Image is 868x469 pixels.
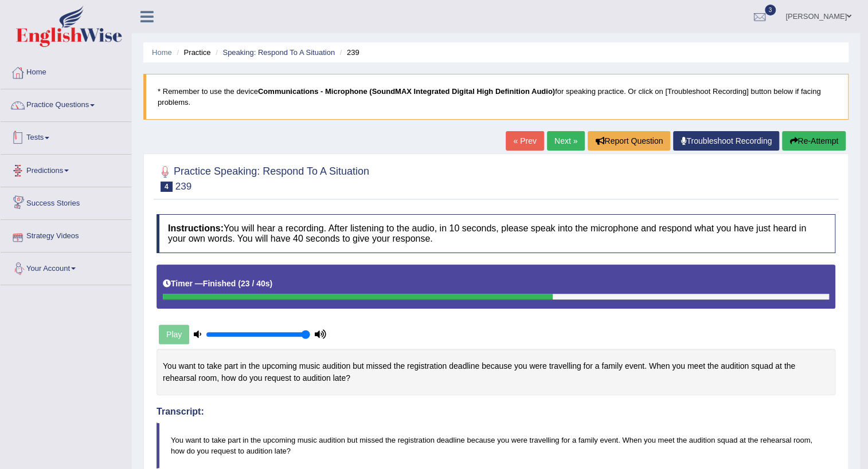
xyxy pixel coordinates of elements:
blockquote: * Remember to use the device for speaking practice. Or click on [Troubleshoot Recording] button b... [143,74,849,120]
span: 4 [161,182,173,192]
a: Success Stories [1,187,131,216]
b: Finished [203,279,236,288]
li: Practice [174,47,210,58]
b: Communications - Microphone (SoundMAX Integrated Digital High Definition Audio) [258,87,555,96]
a: Your Account [1,253,131,281]
li: 239 [337,47,359,58]
a: Tests [1,122,131,151]
h4: You will hear a recording. After listening to the audio, in 10 seconds, please speak into the mic... [157,214,835,253]
b: ( [238,279,241,288]
b: Instructions: [168,223,224,233]
blockquote: You want to take part in the upcoming music audition but missed the registration deadline because... [157,423,835,468]
a: Speaking: Respond To A Situation [222,48,335,57]
a: « Prev [506,131,544,151]
a: Strategy Videos [1,220,131,249]
a: Predictions [1,155,131,183]
a: Next » [547,131,585,151]
div: You want to take part in the upcoming music audition but missed the registration deadline because... [157,349,835,395]
button: Report Question [588,131,670,151]
a: Home [1,57,131,85]
a: Home [152,48,172,57]
button: Re-Attempt [782,131,846,151]
b: 23 / 40s [241,279,270,288]
small: 239 [175,181,191,192]
a: Practice Questions [1,89,131,118]
span: 3 [765,5,776,15]
h2: Practice Speaking: Respond To A Situation [157,163,369,192]
a: Troubleshoot Recording [673,131,779,151]
h5: Timer — [163,279,272,288]
b: ) [270,279,273,288]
